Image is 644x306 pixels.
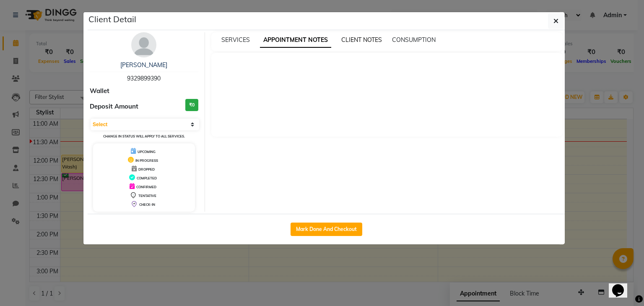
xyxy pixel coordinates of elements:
[139,202,155,207] span: CHECK-IN
[127,75,161,82] span: 9329899390
[185,99,198,111] h3: ₹0
[90,102,138,112] span: Deposit Amount
[341,36,382,44] span: CLIENT NOTES
[137,176,157,180] span: COMPLETED
[138,150,156,154] span: UPCOMING
[138,194,156,198] span: TENTATIVE
[136,185,156,189] span: CONFIRMED
[135,158,158,163] span: IN PROGRESS
[120,61,167,69] a: [PERSON_NAME]
[291,223,362,236] button: Mark Done And Checkout
[221,36,250,44] span: SERVICES
[131,32,156,57] img: avatar
[260,33,331,48] span: APPOINTMENT NOTES
[392,36,436,44] span: CONSUMPTION
[138,167,155,171] span: DROPPED
[609,272,636,298] iframe: chat widget
[90,86,109,96] span: Wallet
[88,13,136,26] h5: Client Detail
[103,134,185,138] small: Change in status will apply to all services.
